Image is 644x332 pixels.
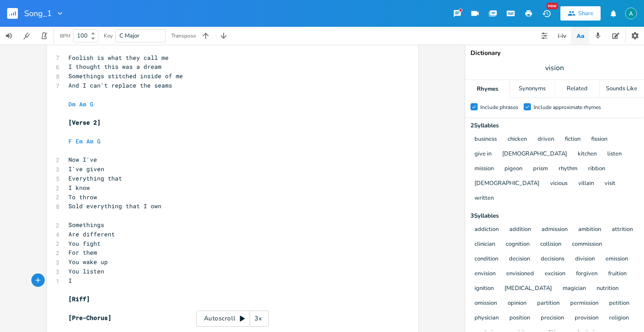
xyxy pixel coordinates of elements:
[68,202,161,210] span: Sold everything that I own
[591,136,607,143] button: fission
[68,184,90,192] span: I know
[475,300,497,307] button: omission
[60,34,70,38] div: BPM
[572,241,602,248] button: commission
[625,8,637,19] img: Alex
[575,315,598,322] button: provision
[171,33,196,38] div: Transpose
[24,9,52,17] span: Song_1
[506,270,534,278] button: envisioned
[537,300,559,307] button: partition
[465,80,509,98] div: Rhymes
[475,165,494,173] button: mission
[563,285,586,293] button: magician
[475,136,497,143] button: business
[578,151,597,158] button: kitchen
[588,165,605,173] button: ribbon
[250,311,266,327] div: 3x
[196,311,269,327] div: Autoscroll
[542,226,568,234] button: admission
[86,137,93,145] span: Am
[68,118,101,126] span: [Verse 2]
[541,315,564,322] button: precision
[609,315,629,322] button: religion
[68,230,115,238] span: Are different
[104,33,113,38] div: Key
[510,80,554,98] div: Synonyms
[555,80,599,98] div: Related
[609,300,629,307] button: petition
[76,137,83,145] span: Em
[68,248,97,256] span: For them
[545,63,564,73] span: vision
[508,300,526,307] button: opinion
[508,136,527,143] button: chicken
[475,256,498,263] button: condition
[509,226,531,234] button: addition
[68,137,72,145] span: F
[538,5,555,21] button: New
[68,295,90,303] span: [Riff]
[533,165,548,173] button: prism
[612,226,633,234] button: attrition
[119,32,140,40] span: C Major
[570,300,598,307] button: permission
[578,9,593,17] div: Share
[538,136,554,143] button: driven
[480,105,518,110] div: Include phrases
[68,240,101,248] span: You fight
[606,256,628,263] button: emission
[68,54,169,62] span: Foolish is what they call me
[550,180,568,188] button: vicious
[68,100,76,108] span: Dm
[68,193,97,201] span: To throw
[475,285,494,293] button: ignition
[576,270,597,278] button: forgiven
[560,6,601,21] button: Share
[68,267,104,275] span: You listen
[545,270,565,278] button: excision
[68,165,104,173] span: I've given
[68,72,183,80] span: Somethings stitched inside of me
[68,174,122,182] span: Everything that
[475,226,499,234] button: addiction
[597,285,619,293] button: nutrition
[547,3,558,9] div: New
[541,256,564,263] button: decisions
[534,105,601,110] div: Include approximate rhymes
[608,270,627,278] button: fruition
[506,241,530,248] button: cognition
[504,165,522,173] button: pigeon
[475,315,499,322] button: physician
[578,180,594,188] button: villain
[68,258,108,266] span: You wake up
[575,256,595,263] button: division
[475,270,496,278] button: envision
[565,136,580,143] button: fiction
[504,285,552,293] button: [MEDICAL_DATA]
[540,241,561,248] button: collision
[509,315,530,322] button: position
[68,221,104,229] span: Somethings
[559,165,577,173] button: rhythm
[68,81,172,89] span: And I can't replace the seams
[509,256,530,263] button: decision
[470,123,639,129] div: 2 Syllable s
[475,180,539,188] button: [DEMOGRAPHIC_DATA]
[600,80,644,98] div: Sounds Like
[68,155,97,164] span: Now I've
[470,50,639,56] div: Dictionary
[68,63,161,71] span: I thought this was a dream
[502,151,567,158] button: [DEMOGRAPHIC_DATA]
[68,314,111,322] span: [Pre-Chorus]
[68,277,72,285] span: I
[470,213,639,219] div: 3 Syllable s
[475,151,491,158] button: give in
[79,100,86,108] span: Am
[605,180,615,188] button: visit
[475,241,495,248] button: clinician
[90,100,93,108] span: G
[97,137,101,145] span: G
[578,226,601,234] button: ambition
[607,151,622,158] button: listen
